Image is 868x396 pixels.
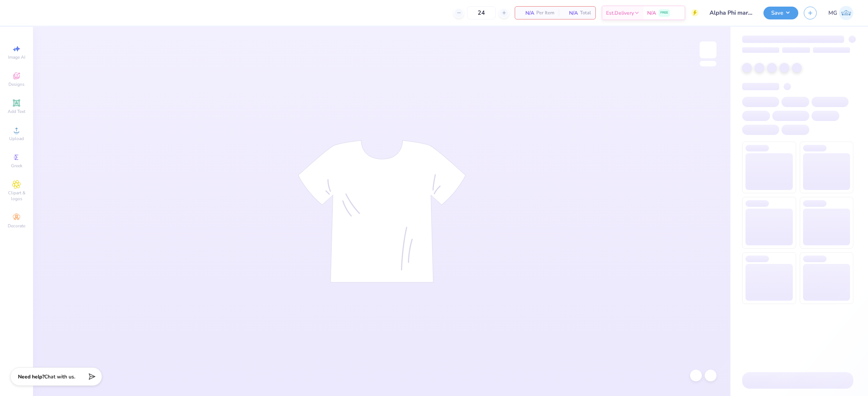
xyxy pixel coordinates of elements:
[8,109,25,114] span: Add Text
[704,5,758,20] input: Untitled Design
[8,54,25,60] span: Image AI
[18,373,44,380] strong: Need help?
[298,140,466,283] img: tee-skeleton.svg
[763,7,798,19] button: Save
[563,9,578,17] span: N/A
[519,9,534,17] span: N/A
[4,190,29,202] span: Clipart & logos
[660,10,668,15] span: FREE
[8,223,25,229] span: Decorate
[647,9,656,17] span: N/A
[536,9,554,17] span: Per Item
[8,81,25,87] span: Designs
[44,373,75,380] span: Chat with us.
[828,6,853,20] a: MG
[606,9,634,17] span: Est. Delivery
[828,9,837,17] span: MG
[9,136,24,142] span: Upload
[11,163,22,169] span: Greek
[467,6,496,19] input: – –
[839,6,853,20] img: Mary Grace
[580,9,591,17] span: Total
